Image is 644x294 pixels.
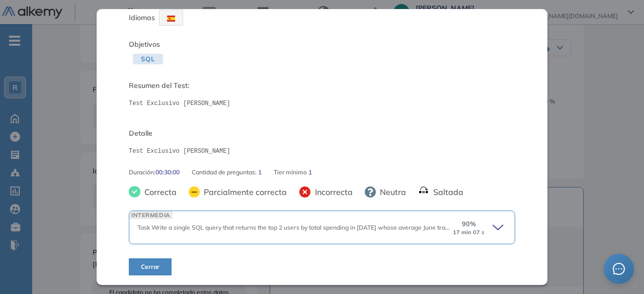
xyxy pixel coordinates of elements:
span: INTERMEDIA [129,211,173,219]
span: Neutra [376,186,406,198]
span: 1 [258,168,262,177]
span: Duración : [129,168,155,177]
span: Correcta [140,186,177,198]
span: Resumen del Test: [129,80,515,91]
span: 1 [308,168,312,177]
span: Detalle [129,128,515,139]
span: Parcialmente correcta [200,186,287,198]
span: Cerrar [141,262,159,271]
span: Saltada [429,186,463,198]
img: ESP [167,16,175,22]
pre: Test Exclusivo [PERSON_NAME] [129,99,515,108]
span: Idiomas [129,13,155,22]
span: SQL [133,54,163,64]
span: 90 % [462,219,476,229]
span: Cantidad de preguntas: [192,168,258,177]
span: 00:30:00 [155,168,180,177]
pre: Test Exclusivo [PERSON_NAME] [129,147,515,156]
span: Incorrecta [311,186,353,198]
button: Cerrar [129,258,172,275]
span: message [613,263,625,275]
small: 17 min 07 s [453,229,485,236]
span: Tier mínimo [274,168,308,177]
span: Objetivos [129,40,160,49]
